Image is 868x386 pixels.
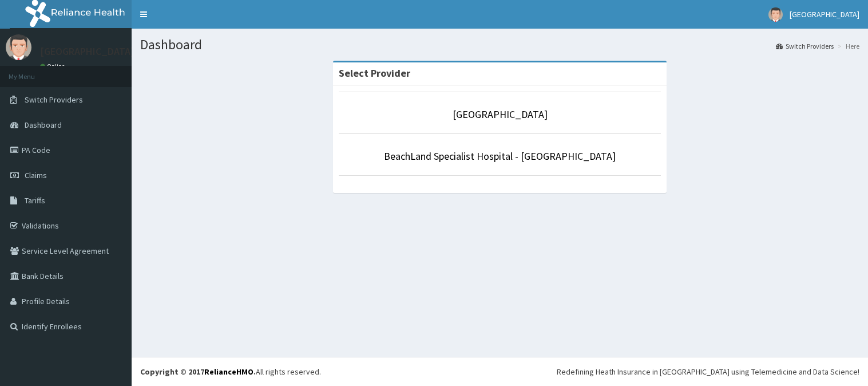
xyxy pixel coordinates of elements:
a: BeachLand Specialist Hospital - [GEOGRAPHIC_DATA] [384,149,616,163]
footer: All rights reserved. [132,357,868,386]
span: Claims [25,170,47,180]
img: User Image [6,34,31,60]
a: Switch Providers [776,41,834,51]
strong: Copyright © 2017 . [140,367,256,377]
div: Redefining Heath Insurance in [GEOGRAPHIC_DATA] using Telemedicine and Data Science! [557,366,859,377]
strong: Select Provider [339,66,410,80]
a: RelianceHMO [204,367,253,377]
span: Tariffs [25,195,45,206]
img: User Image [768,7,783,22]
p: [GEOGRAPHIC_DATA] [40,46,134,57]
span: Dashboard [25,120,62,130]
a: Online [40,62,68,70]
span: [GEOGRAPHIC_DATA] [790,9,859,19]
li: Here [835,41,859,51]
span: Switch Providers [25,94,83,105]
h1: Dashboard [140,37,859,52]
a: [GEOGRAPHIC_DATA] [453,108,548,121]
